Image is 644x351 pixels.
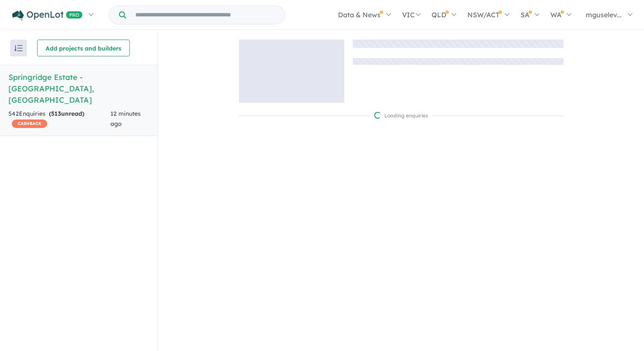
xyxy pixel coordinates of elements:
span: 12 minutes ago [110,110,141,128]
span: CASHBACK [12,120,47,128]
strong: ( unread) [49,110,84,117]
span: mguselev... [586,11,622,19]
input: Try estate name, suburb, builder or developer [128,6,283,24]
button: Add projects and builders [37,40,130,56]
span: 513 [51,110,61,117]
img: sort.svg [14,45,23,51]
div: Loading enquiries [374,112,428,120]
div: 542 Enquir ies [8,109,110,129]
img: Openlot PRO Logo White [12,10,83,21]
h5: Springridge Estate - [GEOGRAPHIC_DATA] , [GEOGRAPHIC_DATA] [8,72,149,106]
